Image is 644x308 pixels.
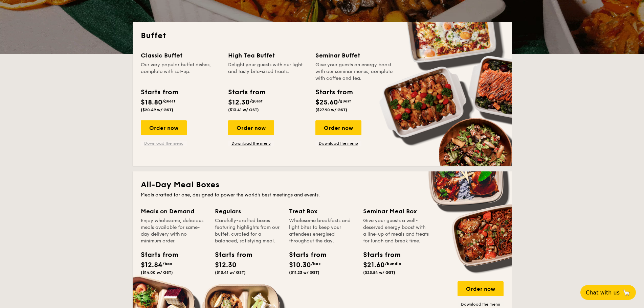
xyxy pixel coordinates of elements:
div: Give your guests an energy boost with our seminar menus, complete with coffee and tea. [315,62,395,82]
span: /guest [162,99,175,103]
div: Carefully-crafted boxes featuring highlights from our buffet, curated for a balanced, satisfying ... [215,217,281,244]
div: Order now [141,120,187,135]
div: Delight your guests with our light and tasty bite-sized treats. [228,62,307,82]
div: Regulars [215,207,281,216]
a: Download the menu [141,141,187,146]
div: Seminar Meal Box [363,207,429,216]
div: Starts from [215,250,245,260]
span: $21.60 [363,261,385,269]
div: Starts from [141,87,178,97]
div: Give your guests a well-deserved energy boost with a line-up of meals and treats for lunch and br... [363,217,429,244]
span: ($11.23 w/ GST) [289,270,319,275]
div: Order now [315,120,361,135]
span: $12.84 [141,261,162,269]
div: Starts from [363,250,394,260]
div: Starts from [141,250,171,260]
span: 🦙 [622,289,630,297]
div: Starts from [228,87,265,97]
div: Seminar Buffet [315,51,395,60]
span: /guest [338,99,351,103]
div: Starts from [289,250,319,260]
span: /box [311,261,321,266]
div: Meals on Demand [141,207,207,216]
span: $12.30 [228,98,250,106]
span: ($27.90 w/ GST) [315,108,347,112]
span: $18.80 [141,98,162,106]
a: Download the menu [315,141,361,146]
div: Our very popular buffet dishes, complete with set-up. [141,62,220,82]
span: ($14.00 w/ GST) [141,270,173,275]
div: Classic Buffet [141,51,220,60]
div: Enjoy wholesome, delicious meals available for same-day delivery with no minimum order. [141,217,207,244]
button: Chat with us🦙 [580,285,636,300]
span: /bundle [385,261,401,266]
span: ($13.41 w/ GST) [228,108,259,112]
div: Starts from [315,87,352,97]
div: High Tea Buffet [228,51,307,60]
span: $10.30 [289,261,311,269]
div: Order now [458,281,504,296]
div: Treat Box [289,207,355,216]
a: Download the menu [458,302,504,307]
span: /box [162,261,172,266]
h2: Buffet [141,30,504,41]
span: /guest [250,99,263,103]
div: Order now [228,120,274,135]
span: ($20.49 w/ GST) [141,108,173,112]
a: Download the menu [228,141,274,146]
span: ($13.41 w/ GST) [215,270,246,275]
span: Chat with us [586,289,620,296]
span: ($23.54 w/ GST) [363,270,395,275]
span: $25.60 [315,98,338,106]
div: Wholesome breakfasts and light bites to keep your attendees energised throughout the day. [289,217,355,244]
span: $12.30 [215,261,237,269]
div: Meals crafted for one, designed to power the world's best meetings and events. [141,192,504,198]
h2: All-Day Meal Boxes [141,180,504,190]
